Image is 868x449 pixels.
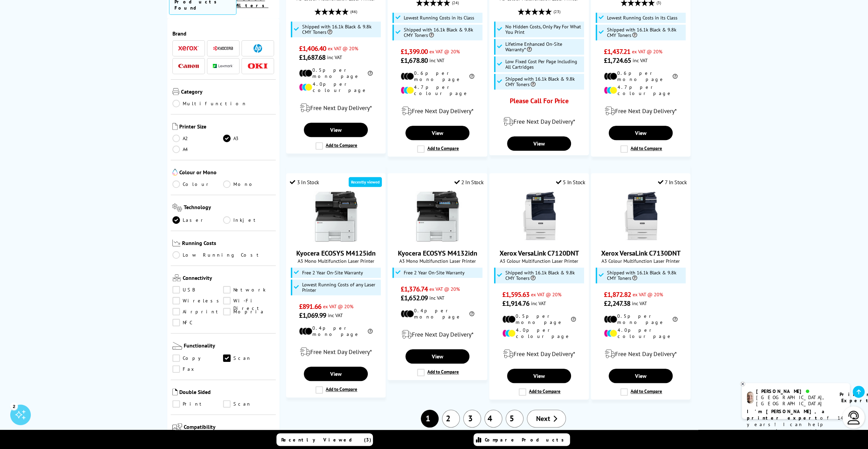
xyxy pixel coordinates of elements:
a: Kyocera ECOSYS M4132idn [412,236,463,243]
li: 4.0p per colour page [299,81,373,93]
img: user-headset-light.svg [847,411,860,424]
a: Kyocera ECOSYS M4125idn [296,249,376,258]
span: £1,652.09 [401,294,428,302]
a: View [609,369,672,383]
span: £1,914.76 [502,299,529,308]
img: OKI [247,63,268,69]
img: Kyocera [213,46,233,51]
span: Shipped with 16.1k Black & 9.8k CMY Toners [505,76,583,87]
span: £1,687.68 [299,53,325,62]
li: 0.5p per mono page [604,313,677,325]
label: Add to Compare [519,388,560,396]
label: Add to Compare [620,145,662,153]
span: Free 2 Year On-Site Warranty [404,270,465,275]
a: Scan [223,400,274,408]
span: (46) [350,5,357,18]
span: Shipped with 16.1k Black & 9.8k CMY Toners [607,27,684,38]
span: Category [181,88,274,96]
a: Network [223,286,274,294]
img: Canon [178,64,199,68]
a: 5 [506,410,523,427]
a: 2 [442,410,460,427]
img: Running Costs [172,240,181,247]
img: Xerox VersaLink C7120DNT [514,191,565,242]
li: 0.5p per mono page [299,67,373,79]
label: Add to Compare [315,142,357,150]
li: 4.0p per colour page [502,327,576,339]
li: 0.4p per mono page [299,325,373,337]
a: Mopria [223,308,274,315]
label: Add to Compare [417,369,459,376]
img: Functionality [172,342,182,350]
span: £1,406.40 [299,44,326,53]
span: Compatibility [184,423,274,434]
span: A3 Mono Multifunction Laser Printer [391,258,483,264]
div: [GEOGRAPHIC_DATA], [GEOGRAPHIC_DATA] [756,394,831,407]
a: Airprint [172,308,223,315]
div: modal_delivery [290,98,382,118]
a: View [609,126,672,140]
li: 0.4p per mono page [401,308,474,320]
a: 4 [484,410,502,427]
span: ex VAT @ 20% [323,303,353,310]
span: Double Sided [179,389,274,397]
span: No Hidden Costs, Only Pay For What You Print [505,24,583,35]
img: Connectivity [172,274,181,281]
span: Printer Size [179,123,274,131]
span: inc VAT [328,312,343,318]
li: 4.0p per colour page [604,327,677,339]
span: ex VAT @ 20% [429,286,460,292]
span: Next [536,414,550,423]
span: ex VAT @ 20% [633,291,663,298]
a: NFC [172,319,223,326]
li: 0.6p per mono page [604,70,677,82]
a: 3 [463,410,481,427]
span: ex VAT @ 20% [531,291,561,298]
img: Category [172,88,179,95]
a: Xerox VersaLink C7120DNT [514,236,565,243]
div: 3 In Stock [290,179,319,186]
span: (23) [554,5,560,18]
li: 4.7p per colour page [604,84,677,96]
div: [PERSON_NAME] [756,388,831,394]
a: USB [172,286,223,294]
span: inc VAT [429,57,444,64]
span: £1,678.80 [401,56,428,65]
a: Xerox VersaLink C7120DNT [500,249,579,258]
div: modal_delivery [595,101,687,121]
span: inc VAT [531,300,546,307]
a: View [405,126,469,140]
div: modal_delivery [391,325,483,344]
span: £891.66 [299,302,321,311]
b: I'm [PERSON_NAME], a printer expert [747,408,827,421]
a: A4 [172,146,223,153]
label: Add to Compare [417,145,459,153]
span: Running Costs [182,240,274,248]
span: A3 Colour Multifunction Laser Printer [493,258,585,264]
img: Kyocera ECOSYS M4132idn [412,191,463,242]
a: A3 [223,135,274,142]
a: Mono [223,180,274,188]
span: Technology [184,204,274,213]
img: Double Sided [172,389,178,395]
a: Low Running Cost [172,251,274,259]
div: modal_delivery [493,112,585,131]
span: Shipped with 16.1k Black & 9.8k CMY Toners [404,27,481,38]
span: Shipped with 16.1k Black & 9.8k CMY Toners [505,270,583,281]
span: inc VAT [327,54,342,60]
div: modal_delivery [493,344,585,364]
a: Compare Products [474,433,570,446]
span: inc VAT [633,57,648,64]
span: Connectivity [183,274,274,283]
span: Recently Viewed (3) [281,437,372,443]
span: £1,872.82 [604,290,631,299]
span: A3 Mono Multifunction Laser Printer [290,258,382,264]
span: £1,437.21 [604,47,630,56]
a: Copy [172,354,223,362]
li: 4.7p per colour page [401,84,474,96]
span: A3 Colour Multifunction Laser Printer [595,258,687,264]
span: Lowest Running Costs of any Laser Printer [302,282,379,293]
a: View [507,136,571,151]
a: HP [247,44,268,53]
a: A2 [172,135,223,142]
